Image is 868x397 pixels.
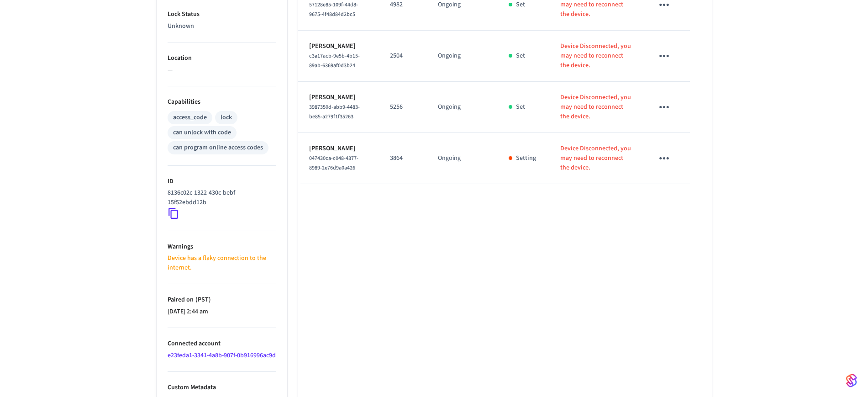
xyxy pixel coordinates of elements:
td: Ongoing [427,133,498,184]
p: [PERSON_NAME] [309,144,368,154]
p: 3864 [390,154,416,163]
p: [PERSON_NAME] [309,93,368,102]
p: — [168,65,276,75]
div: access_code [173,113,207,122]
span: 3987350d-abb9-4483-be85-a279f1f35263 [309,103,360,121]
p: [DATE] 2:44 am [168,307,276,317]
p: 5256 [390,102,416,112]
span: 57128e85-109f-44d8-9675-4f48d84d2bc5 [309,1,358,18]
p: Capabilities [168,97,276,107]
p: 8136c02c-1322-430c-bebf-15f52ebdd12b [168,188,273,207]
img: SeamLogoGradient.69752ec5.svg [846,373,857,388]
p: Location [168,53,276,63]
span: 047430ca-c048-4377-8989-2e76d9a0a426 [309,154,358,172]
span: ( PST ) [194,295,211,304]
td: Ongoing [427,31,498,82]
p: Lock Status [168,10,276,19]
td: Ongoing [427,82,498,133]
div: can unlock with code [173,128,231,138]
p: Set [516,102,525,112]
p: Set [516,51,525,61]
p: Device has a flaky connection to the internet. [168,254,276,273]
p: Unknown [168,21,276,31]
p: Connected account [168,339,276,349]
p: Device Disconnected, you may need to reconnect the device. [560,42,631,70]
p: Device Disconnected, you may need to reconnect the device. [560,144,631,173]
p: Paired on [168,295,276,305]
p: 2504 [390,51,416,61]
p: ID [168,177,276,186]
p: Warnings [168,242,276,252]
div: can program online access codes [173,143,263,153]
a: e23feda1-3341-4a8b-907f-0b916996ac9d [168,351,276,360]
p: Device Disconnected, you may need to reconnect the device. [560,93,631,122]
span: c3a17acb-9e5b-4b15-89ab-6369af0d3b24 [309,52,360,69]
p: Setting [516,154,536,163]
p: Custom Metadata [168,383,276,392]
div: lock [221,113,232,122]
p: [PERSON_NAME] [309,42,368,51]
